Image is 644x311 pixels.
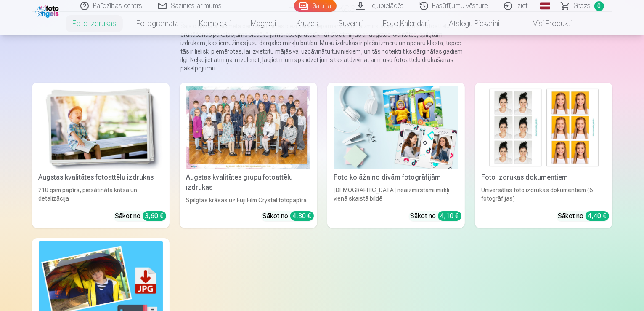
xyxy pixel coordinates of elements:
a: Suvenīri [328,12,373,35]
a: Augstas kvalitātes fotoattēlu izdrukasAugstas kvalitātes fotoattēlu izdrukas210 gsm papīrs, piesā... [32,83,170,228]
div: 3,60 € [143,211,166,221]
div: Spilgtas krāsas uz Fuji Film Crystal fotopapīra [183,196,314,204]
a: Atslēgu piekariņi [439,12,509,35]
img: Foto kolāža no divām fotogrāfijām [334,86,458,169]
div: 4,40 € [586,211,609,221]
img: Foto izdrukas dokumentiem [482,86,606,169]
a: Foto izdrukas dokumentiemFoto izdrukas dokumentiemUniversālas foto izdrukas dokumentiem (6 fotogr... [475,83,612,228]
div: Foto izdrukas dokumentiem [478,172,609,182]
p: Šajā digitālajā laikmetā dārgās atmiņas bieži paliek nepamanītas un aizmirstas ierīcēs. Mūsu foto... [181,22,464,72]
div: Sākot no [263,211,314,221]
img: /fa1 [35,3,61,18]
a: Visi produkti [509,12,582,35]
div: 4,10 € [438,211,461,221]
div: 210 gsm papīrs, piesātināta krāsa un detalizācija [35,186,166,204]
div: [DEMOGRAPHIC_DATA] neaizmirstami mirkļi vienā skaistā bildē [331,186,461,204]
div: Sākot no [115,211,166,221]
a: Magnēti [241,12,286,35]
div: Sākot no [558,211,609,221]
div: Sākot no [411,211,461,221]
span: Grozs [574,1,591,11]
div: 4,30 € [290,211,314,221]
a: Foto kalendāri [373,12,439,35]
div: Foto kolāža no divām fotogrāfijām [331,172,461,182]
img: Augstas kvalitātes fotoattēlu izdrukas [39,86,163,169]
a: Foto izdrukas [62,12,126,35]
span: 0 [594,1,604,11]
a: Komplekti [189,12,241,35]
a: Foto kolāža no divām fotogrāfijāmFoto kolāža no divām fotogrāfijām[DEMOGRAPHIC_DATA] neaizmirstam... [327,83,465,228]
div: Augstas kvalitātes fotoattēlu izdrukas [35,172,166,182]
div: Universālas foto izdrukas dokumentiem (6 fotogrāfijas) [478,186,609,204]
a: Krūzes [286,12,328,35]
a: Augstas kvalitātes grupu fotoattēlu izdrukasSpilgtas krāsas uz Fuji Film Crystal fotopapīraSākot ... [180,83,317,228]
a: Fotogrāmata [126,12,189,35]
div: Augstas kvalitātes grupu fotoattēlu izdrukas [183,172,314,193]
